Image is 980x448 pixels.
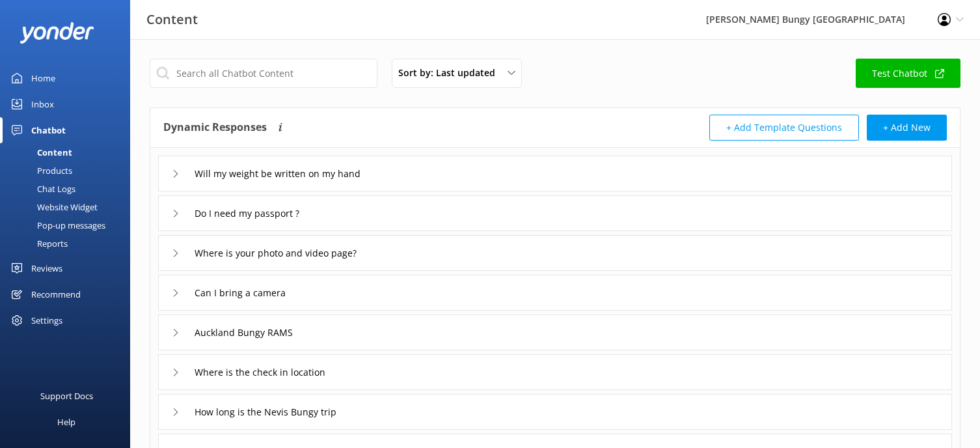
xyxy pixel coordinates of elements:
a: Reports [8,234,130,253]
div: Reports [8,234,68,253]
a: Products [8,161,130,180]
a: Test Chatbot [856,59,960,88]
img: yonder-white-logo.png [20,22,94,44]
div: Support Docs [40,383,93,409]
div: Help [57,409,75,435]
div: Inbox [31,91,54,117]
input: Search all Chatbot Content [150,59,377,88]
div: Reviews [31,255,62,281]
a: Website Widget [8,198,130,216]
div: Chat Logs [8,180,75,198]
div: Home [31,65,55,91]
h4: Dynamic Responses [163,115,267,141]
button: + Add Template Questions [709,115,859,141]
div: Products [8,161,72,180]
div: Website Widget [8,198,98,216]
h3: Content [146,9,198,30]
div: Chatbot [31,117,66,143]
a: Pop-up messages [8,216,130,234]
span: Sort by: Last updated [398,66,503,80]
a: Content [8,143,130,161]
div: Content [8,143,72,161]
button: + Add New [867,115,947,141]
a: Chat Logs [8,180,130,198]
div: Pop-up messages [8,216,105,234]
div: Settings [31,307,62,333]
div: Recommend [31,281,81,307]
